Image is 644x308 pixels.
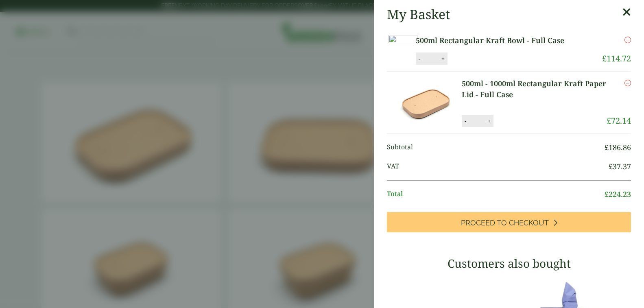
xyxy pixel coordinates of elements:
span: £ [609,162,613,171]
span: £ [607,115,611,126]
span: £ [602,53,607,64]
bdi: 114.72 [602,53,631,64]
button: - [462,118,469,125]
span: £ [605,142,609,152]
bdi: 224.23 [605,189,631,199]
a: Remove this item [624,78,631,88]
span: VAT [387,161,609,172]
span: Subtotal [387,142,605,153]
bdi: 186.86 [605,142,631,152]
a: Proceed to Checkout [387,212,631,232]
bdi: 37.37 [609,162,631,171]
span: Total [387,189,605,200]
a: Remove this item [624,35,631,45]
h2: My Basket [387,7,450,22]
button: + [485,118,493,125]
a: 500ml Rectangular Kraft Bowl - Full Case [416,35,583,46]
a: 500ml - 1000ml Rectangular Kraft Paper Lid - Full Case [462,78,607,100]
span: £ [605,189,609,199]
button: - [416,55,423,62]
button: + [439,55,447,62]
bdi: 72.14 [607,115,631,126]
h3: Customers also bought [387,257,631,271]
span: Proceed to Checkout [461,218,549,227]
